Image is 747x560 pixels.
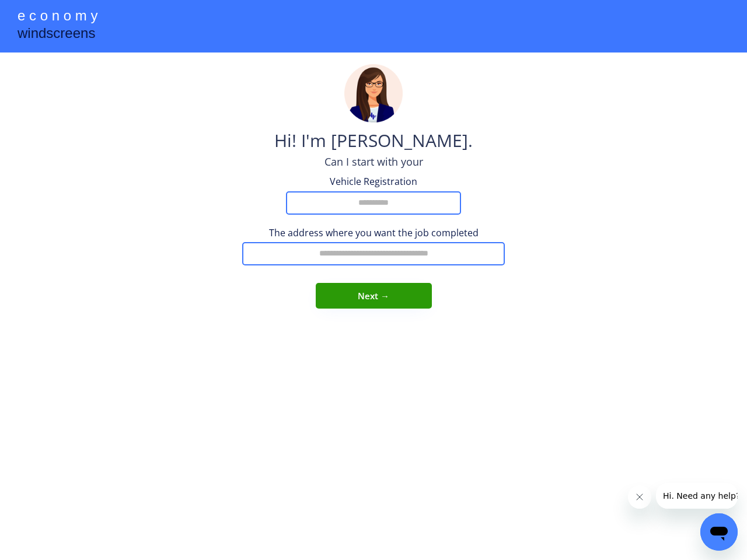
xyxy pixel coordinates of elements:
div: e c o n o m y [18,6,97,28]
div: Hi! I'm [PERSON_NAME]. [274,128,473,155]
iframe: Button to launch messaging window [700,513,738,551]
iframe: Message from company [656,483,738,509]
div: windscreens [18,23,95,46]
div: Vehicle Registration [315,175,432,188]
div: The address where you want the job completed [242,226,505,239]
button: Next → [316,283,432,309]
iframe: Close message [628,485,651,509]
span: Hi. Need any help? [7,8,84,17]
div: Can I start with your [324,155,423,169]
img: madeline.png [344,64,403,123]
